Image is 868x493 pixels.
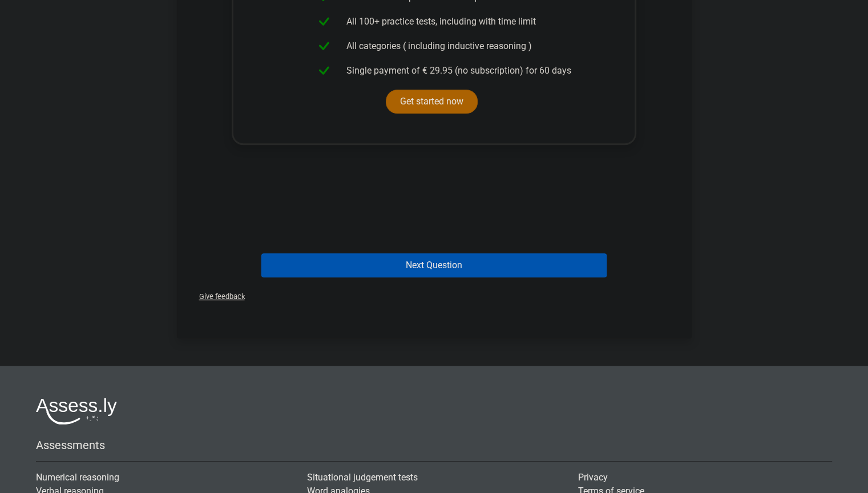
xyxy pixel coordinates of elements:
a: Privacy [578,472,608,483]
a: Situational judgement tests [307,472,418,483]
button: Next Question [261,253,607,277]
a: Get started now [386,90,478,114]
a: Numerical reasoning [36,472,119,483]
span: Give feedback [190,292,245,301]
img: Assessly logo [36,398,117,425]
h5: Assessments [36,438,832,452]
